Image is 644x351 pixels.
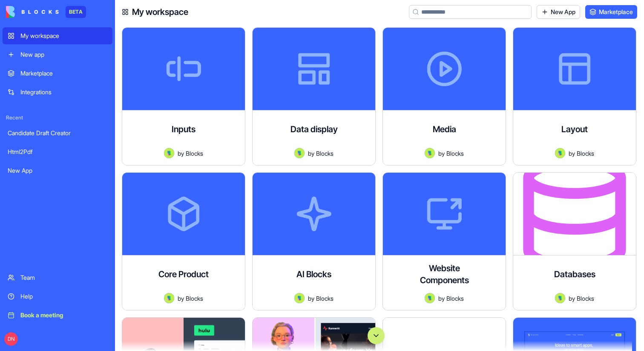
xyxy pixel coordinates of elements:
[20,273,107,282] div: Team
[3,269,112,286] a: Team
[585,5,637,19] a: Marketplace
[433,123,456,135] h4: Media
[554,268,595,280] h4: Databases
[569,294,575,303] span: by
[368,327,385,344] button: Scroll to bottom
[20,311,107,319] div: Book a meeting
[382,27,506,165] a: MediaAvatarbyBlocks
[20,32,107,40] div: My workspace
[513,172,636,310] a: DatabasesAvatarbyBlocks
[8,148,107,156] div: Html2Pdf
[296,268,331,280] h4: AI Blocks
[3,114,112,121] span: Recent
[537,5,580,19] a: New App
[4,332,18,346] span: DN
[3,307,112,324] a: Book a meeting
[577,149,594,158] span: Blocks
[6,6,86,18] a: BETA
[290,123,338,135] h4: Data display
[446,294,464,303] span: Blocks
[186,294,203,303] span: Blocks
[425,148,435,158] img: Avatar
[186,149,203,158] span: Blocks
[308,294,314,303] span: by
[3,84,112,101] a: Integrations
[561,123,588,135] h4: Layout
[164,148,174,158] img: Avatar
[3,46,112,63] a: New app
[3,27,112,44] a: My workspace
[446,149,464,158] span: Blocks
[252,27,376,165] a: Data displayAvatarbyBlocks
[577,294,594,303] span: Blocks
[294,293,305,303] img: Avatar
[20,50,107,59] div: New app
[410,262,478,286] h4: Website Components
[438,294,445,303] span: by
[3,288,112,305] a: Help
[382,172,506,310] a: Website ComponentsAvatarbyBlocks
[164,293,174,303] img: Avatar
[569,149,575,158] span: by
[172,123,195,135] h4: Inputs
[122,27,245,165] a: InputsAvatarbyBlocks
[3,143,112,160] a: Html2Pdf
[20,69,107,78] div: Marketplace
[6,6,59,18] img: logo
[316,294,333,303] span: Blocks
[178,149,184,158] span: by
[513,27,636,165] a: LayoutAvatarbyBlocks
[308,149,314,158] span: by
[425,293,435,303] img: Avatar
[3,162,112,179] a: New App
[3,65,112,82] a: Marketplace
[158,268,209,280] h4: Core Product
[3,125,112,142] a: Candidate Draft Creator
[66,6,86,18] div: BETA
[122,172,245,310] a: Core ProductAvatarbyBlocks
[555,293,565,303] img: Avatar
[252,172,376,310] a: AI BlocksAvatarbyBlocks
[178,294,184,303] span: by
[8,129,107,137] div: Candidate Draft Creator
[8,166,107,175] div: New App
[316,149,333,158] span: Blocks
[20,292,107,301] div: Help
[132,6,188,18] h4: My workspace
[294,148,305,158] img: Avatar
[20,88,107,96] div: Integrations
[438,149,445,158] span: by
[555,148,565,158] img: Avatar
